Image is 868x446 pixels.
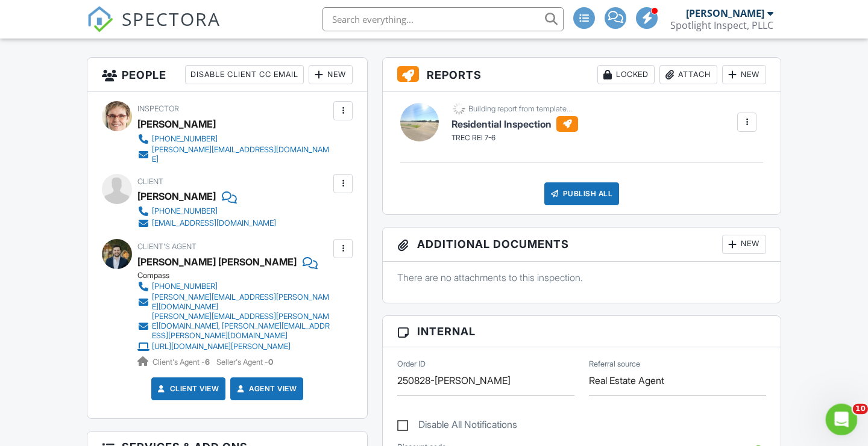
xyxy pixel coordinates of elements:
div: [PERSON_NAME][EMAIL_ADDRESS][DOMAIN_NAME] [152,145,330,164]
div: [PHONE_NUMBER] [152,134,218,144]
div: [PERSON_NAME] [137,187,216,205]
div: [URL][DOMAIN_NAME][PERSON_NAME] [152,342,291,352]
span: Client [137,177,163,186]
div: [PERSON_NAME] [686,7,764,19]
img: The Best Home Inspection Software - Spectora [87,6,113,33]
a: [PHONE_NUMBER] [137,280,330,293]
a: [PHONE_NUMBER] [137,133,330,145]
strong: 0 [268,358,273,367]
span: Seller's Agent - [216,358,273,367]
div: Locked [597,65,655,84]
iframe: Intercom live chat [826,404,858,436]
div: [PERSON_NAME] [137,115,216,133]
label: Disable All Notifications [397,419,517,434]
div: Building report from template... [468,104,572,114]
div: TREC REI 7-6 [451,133,578,143]
a: Client View [156,383,219,395]
span: SPECTORA [122,6,221,31]
div: Compass [137,271,340,280]
p: There are no attachments to this inspection. [397,271,766,284]
h3: Internal [383,316,781,347]
div: New [309,65,353,84]
div: New [722,235,766,254]
div: New [722,65,766,84]
a: [PERSON_NAME][EMAIL_ADDRESS][PERSON_NAME][DOMAIN_NAME], [PERSON_NAME][EMAIL_ADDRESS][PERSON_NAME]... [137,312,330,341]
div: Spotlight Inspect, PLLC [670,19,773,31]
input: Search everything... [322,7,564,31]
a: [URL][DOMAIN_NAME][PERSON_NAME] [137,341,330,353]
span: Client's Agent - [153,358,212,367]
label: Order ID [397,359,426,370]
a: SPECTORA [87,16,221,42]
div: [PHONE_NUMBER] [152,206,218,216]
div: Attach [659,65,717,84]
img: loading-93afd81d04378562ca97960a6d0abf470c8f8241ccf6a1b4da771bf876922d1b.gif [451,101,467,116]
a: Agent View [234,383,297,395]
div: Publish All [544,182,620,205]
h3: Reports [383,58,781,92]
div: [PERSON_NAME][EMAIL_ADDRESS][PERSON_NAME][DOMAIN_NAME], [PERSON_NAME][EMAIL_ADDRESS][PERSON_NAME]... [152,312,330,341]
a: [PERSON_NAME][EMAIL_ADDRESS][PERSON_NAME][DOMAIN_NAME] [137,293,330,312]
a: [EMAIL_ADDRESS][DOMAIN_NAME] [137,217,276,229]
div: [PHONE_NUMBER] [152,282,218,291]
h6: Residential Inspection [451,116,578,132]
div: [PERSON_NAME][EMAIL_ADDRESS][PERSON_NAME][DOMAIN_NAME] [152,293,330,312]
h3: Additional Documents [383,228,781,262]
strong: 6 [205,358,210,367]
a: [PERSON_NAME][EMAIL_ADDRESS][DOMAIN_NAME] [137,145,330,164]
div: Disable Client CC Email [185,65,304,84]
h3: People [87,58,367,92]
a: [PHONE_NUMBER] [137,205,276,217]
label: Referral source [589,359,640,370]
span: Client's Agent [137,242,197,251]
div: [EMAIL_ADDRESS][DOMAIN_NAME] [152,218,276,228]
a: [PERSON_NAME] [PERSON_NAME] [137,253,297,271]
span: Inspector [137,104,179,113]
